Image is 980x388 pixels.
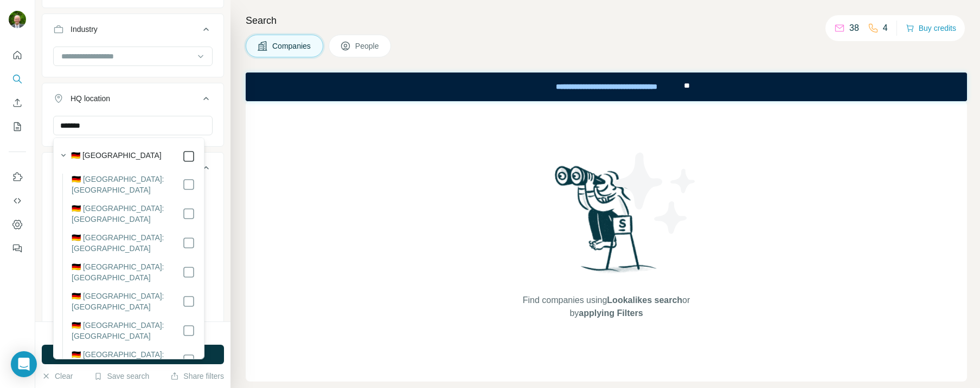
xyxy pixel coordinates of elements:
[520,294,693,320] span: Find companies using or by
[9,69,26,89] button: Search
[72,291,182,312] label: 🇩🇪 [GEOGRAPHIC_DATA]: [GEOGRAPHIC_DATA]
[42,86,223,116] button: HQ location
[550,163,663,284] img: Surfe Illustration - Woman searching with binoculars
[72,174,182,195] label: 🇩🇪 [GEOGRAPHIC_DATA]: [GEOGRAPHIC_DATA]
[42,155,223,185] button: Annual revenue ($)3
[9,93,26,113] button: Enrich CSV
[246,13,967,28] h4: Search
[72,261,182,283] label: 🇩🇪 [GEOGRAPHIC_DATA]: [GEOGRAPHIC_DATA]
[9,191,26,211] button: Use Surfe API
[42,16,223,47] button: Industry
[71,93,110,104] div: HQ location
[9,167,26,187] button: Use Surfe on LinkedIn
[71,24,98,35] div: Industry
[883,22,888,35] p: 4
[9,45,26,65] button: Quick start
[72,203,182,225] label: 🇩🇪 [GEOGRAPHIC_DATA]: [GEOGRAPHIC_DATA]
[849,22,859,35] p: 38
[71,150,162,163] label: 🇩🇪 [GEOGRAPHIC_DATA]
[272,41,312,51] span: Companies
[607,295,682,305] span: Lookalikes search
[9,239,26,258] button: Feedback
[246,73,967,101] iframe: Banner
[9,215,26,234] button: Dashboard
[94,371,149,382] button: Save search
[72,320,182,341] label: 🇩🇪 [GEOGRAPHIC_DATA]: [GEOGRAPHIC_DATA]
[42,345,224,364] button: Run search
[72,349,182,371] label: 🇩🇪 [GEOGRAPHIC_DATA]: [GEOGRAPHIC_DATA]
[606,144,704,242] img: Surfe Illustration - Stars
[72,232,182,254] label: 🇩🇪 [GEOGRAPHIC_DATA]: [GEOGRAPHIC_DATA]
[906,21,956,36] button: Buy credits
[9,11,26,28] img: Avatar
[9,117,26,136] button: My lists
[170,371,224,382] button: Share filters
[579,308,643,318] span: applying Filters
[11,351,37,377] div: Open Intercom Messenger
[355,41,380,51] span: People
[42,371,73,382] button: Clear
